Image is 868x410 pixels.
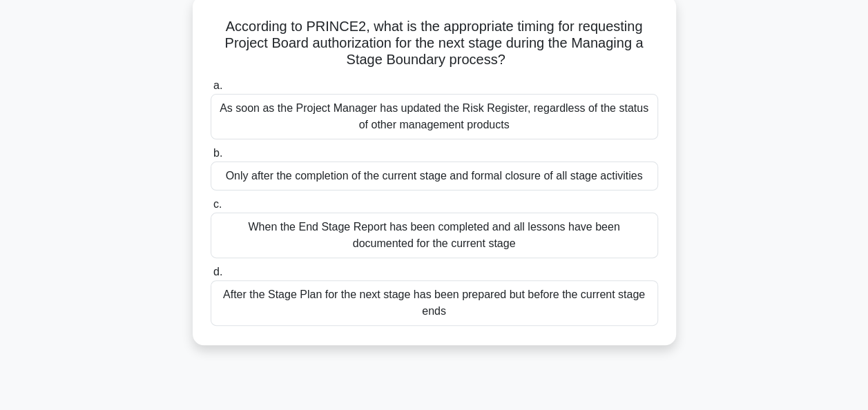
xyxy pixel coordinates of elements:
div: After the Stage Plan for the next stage has been prepared but before the current stage ends [211,280,658,326]
span: d. [213,266,222,277]
span: c. [213,198,222,210]
span: b. [213,147,222,159]
div: As soon as the Project Manager has updated the Risk Register, regardless of the status of other m... [211,94,658,139]
span: a. [213,79,222,91]
h5: According to PRINCE2, what is the appropriate timing for requesting Project Board authorization f... [209,18,659,69]
div: Only after the completion of the current stage and formal closure of all stage activities [211,162,658,191]
div: When the End Stage Report has been completed and all lessons have been documented for the current... [211,213,658,258]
